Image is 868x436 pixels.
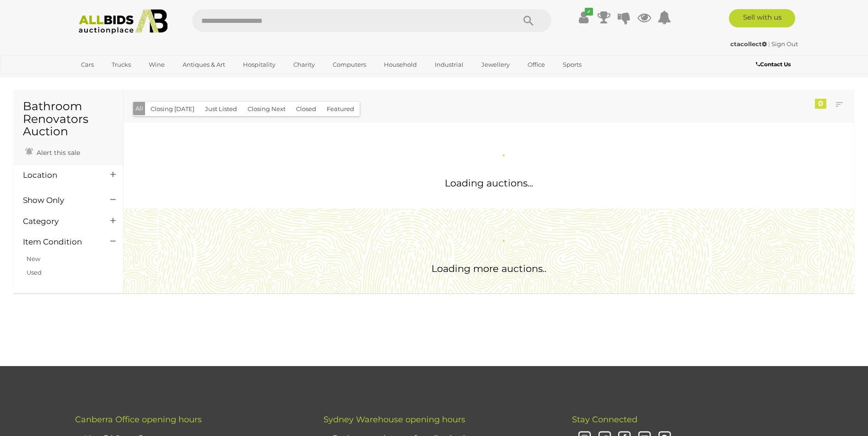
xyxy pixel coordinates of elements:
a: Office [522,57,551,72]
h4: Item Condition [23,238,97,246]
a: Jewellery [475,57,516,72]
button: Featured [321,102,360,116]
a: Sell with us [729,9,795,27]
div: 0 [815,99,826,109]
button: Closing [DATE] [145,102,200,116]
a: Industrial [429,57,469,72]
a: Used [27,269,42,276]
i: ✔ [585,8,593,16]
a: Sign Out [771,40,798,48]
button: Closing Next [242,102,291,116]
button: All [133,102,146,115]
a: ctacollect [730,40,768,48]
button: Just Listed [199,102,243,116]
a: Trucks [106,57,137,72]
span: Sydney Warehouse opening hours [323,415,465,425]
a: Computers [327,57,372,72]
img: Allbids.com.au [74,9,173,34]
strong: ctacollect [730,40,767,48]
a: [GEOGRAPHIC_DATA] [75,72,152,87]
button: Closed [291,102,322,116]
a: Contact Us [756,59,793,69]
h4: Category [23,217,97,226]
h4: Show Only [23,196,97,205]
a: New [27,255,40,262]
span: Loading more auctions.. [431,263,546,274]
a: Alert this sale [23,145,82,159]
a: Charity [287,57,321,72]
a: Hospitality [237,57,281,72]
a: Antiques & Art [177,57,231,72]
a: ✔ [577,9,591,26]
button: Search [506,9,551,32]
a: Household [378,57,423,72]
span: Loading auctions... [445,177,533,189]
span: Stay Connected [572,415,637,425]
a: Cars [75,57,100,72]
a: Sports [557,57,588,72]
a: Wine [143,57,171,72]
h4: Location [23,171,97,180]
span: Canberra Office opening hours [75,415,202,425]
span: Alert this sale [34,149,80,157]
span: | [768,40,770,48]
h1: Bathroom Renovators Auction [23,100,114,138]
b: Contact Us [756,61,791,68]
